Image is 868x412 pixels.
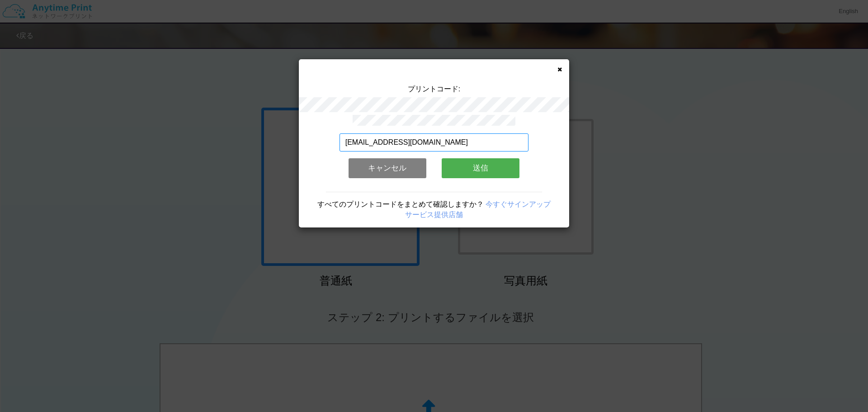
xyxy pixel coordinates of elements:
[408,85,460,93] span: プリントコード:
[340,133,529,152] input: メールアドレス
[349,158,426,178] button: キャンセル
[317,200,484,208] span: すべてのプリントコードをまとめて確認しますか？
[442,158,519,178] button: 送信
[486,200,551,208] a: 今すぐサインアップ
[405,211,463,218] a: サービス提供店舗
